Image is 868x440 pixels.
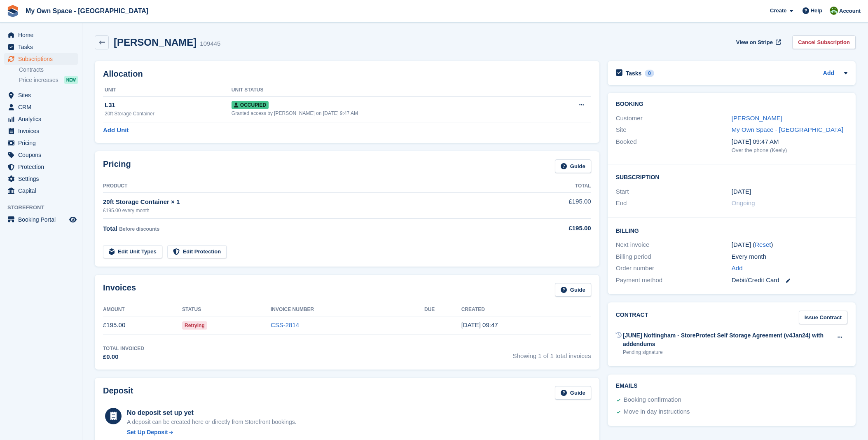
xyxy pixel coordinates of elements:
[103,84,232,97] th: Unit
[616,101,847,108] h2: Booking
[18,101,68,113] span: CRM
[732,264,743,273] a: Add
[616,187,732,197] div: Start
[792,35,856,49] a: Cancel Subscription
[732,240,847,250] div: [DATE] ( )
[839,7,861,15] span: Account
[4,173,78,185] a: menu
[18,137,68,149] span: Pricing
[645,70,654,77] div: 0
[4,149,78,161] a: menu
[4,137,78,149] a: menu
[461,321,498,328] time: 2025-09-22 08:47:35 UTC
[4,125,78,137] a: menu
[616,240,732,250] div: Next invoice
[616,383,847,389] h2: Emails
[127,408,297,418] div: No deposit set up yet
[103,159,131,173] h2: Pricing
[626,70,642,77] h2: Tasks
[167,245,227,259] a: Edit Protection
[830,7,838,15] img: Keely
[64,76,78,84] div: NEW
[232,84,548,97] th: Unit Status
[103,245,162,259] a: Edit Unit Types
[19,76,58,84] span: Price increases
[616,173,847,181] h2: Subscription
[623,349,832,356] div: Pending signature
[232,101,269,109] span: Occupied
[624,407,690,417] div: Move in day instructions
[4,29,78,41] a: menu
[4,101,78,113] a: menu
[616,199,732,208] div: End
[4,185,78,197] a: menu
[616,276,732,285] div: Payment method
[555,283,591,297] a: Guide
[127,418,297,426] p: A deposit can be created here or directly from Storefront bookings.
[103,197,516,207] div: 20ft Storage Container × 1
[732,115,782,122] a: [PERSON_NAME]
[271,321,299,328] a: CSS-2814
[103,225,117,232] span: Total
[4,89,78,101] a: menu
[755,241,771,248] a: Reset
[4,214,78,225] a: menu
[103,283,136,297] h2: Invoices
[736,38,773,47] span: View on Stripe
[127,428,168,437] div: Set Up Deposit
[513,345,591,362] span: Showing 1 of 1 total invoices
[105,110,232,117] div: 20ft Storage Container
[18,89,68,101] span: Sites
[732,199,755,206] span: Ongoing
[616,137,732,154] div: Booked
[616,311,648,324] h2: Contract
[19,75,78,84] a: Price increases NEW
[18,113,68,125] span: Analytics
[103,126,129,135] a: Add Unit
[182,321,207,330] span: Retrying
[555,386,591,400] a: Guide
[119,226,159,232] span: Before discounts
[7,5,19,17] img: stora-icon-8386f47178a22dfd0bd8f6a31ec36ba5ce8667c1dd55bd0f319d3a0aa187defe.svg
[19,66,78,74] a: Contracts
[103,180,516,193] th: Product
[516,180,591,193] th: Total
[103,345,144,352] div: Total Invoiced
[103,303,182,316] th: Amount
[232,110,548,117] div: Granted access by [PERSON_NAME] on [DATE] 9:47 AM
[114,37,197,48] h2: [PERSON_NAME]
[616,264,732,273] div: Order number
[103,207,516,214] div: £195.00 every month
[103,316,182,335] td: £195.00
[616,226,847,234] h2: Billing
[616,252,732,262] div: Billing period
[732,252,847,262] div: Every month
[200,39,220,49] div: 109445
[105,101,232,110] div: L31
[616,114,732,123] div: Customer
[424,303,461,316] th: Due
[68,215,78,225] a: Preview store
[823,69,834,78] a: Add
[616,125,732,135] div: Site
[18,41,68,53] span: Tasks
[18,125,68,137] span: Invoices
[4,53,78,65] a: menu
[732,276,847,285] div: Debit/Credit Card
[732,187,751,197] time: 2025-09-22 00:00:00 UTC
[516,224,591,233] div: £195.00
[461,303,591,316] th: Created
[623,331,832,349] div: [JUNE] Nottingham - StoreProtect Self Storage Agreement (v4Jan24) with addendums
[18,214,68,225] span: Booking Portal
[7,204,82,212] span: Storefront
[18,173,68,185] span: Settings
[732,137,847,147] div: [DATE] 09:47 AM
[103,386,133,400] h2: Deposit
[770,7,786,15] span: Create
[555,159,591,173] a: Guide
[18,161,68,173] span: Protection
[18,149,68,161] span: Coupons
[4,41,78,53] a: menu
[103,69,591,79] h2: Allocation
[732,146,847,154] div: Over the phone (Keely)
